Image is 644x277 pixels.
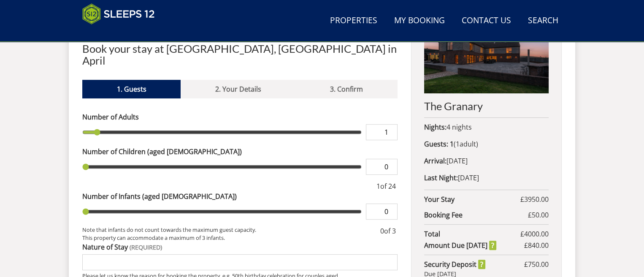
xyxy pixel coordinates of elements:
[424,173,458,182] strong: Last Night:
[424,13,549,93] img: An image of 'The Granary'
[82,80,181,98] a: 1. Guests
[528,260,549,269] span: 750.00
[424,173,549,183] p: [DATE]
[424,210,528,220] strong: Booking Fee
[524,229,549,239] span: 4000.00
[82,147,398,157] label: Number of Children (aged [DEMOGRAPHIC_DATA])
[528,210,549,220] span: £
[532,210,549,220] span: 50.00
[424,194,520,204] strong: Your Stay
[327,11,381,30] a: Properties
[524,259,549,269] span: £
[424,139,448,149] strong: Guests:
[520,194,549,204] span: £
[528,241,549,250] span: 840.00
[82,112,398,122] label: Number of Adults
[424,259,485,269] strong: Security Deposit
[391,11,448,30] a: My Booking
[424,229,520,239] strong: Total
[424,156,446,166] strong: Arrival:
[524,240,549,250] span: £
[450,139,454,149] strong: 1
[520,229,549,239] span: £
[424,122,549,132] p: 4 nights
[524,195,549,204] span: 3950.00
[375,181,398,191] div: of 24
[376,182,380,191] span: 1
[456,139,460,149] span: 1
[82,242,398,252] label: Nature of Stay
[78,30,167,37] iframe: Customer reviews powered by Trustpilot
[82,226,372,242] small: Note that infants do not count towards the maximum guest capacity. This property can accommodate ...
[82,191,398,201] label: Number of Infants (aged [DEMOGRAPHIC_DATA])
[82,3,155,24] img: Sleeps 12
[82,43,398,66] h2: Book your stay at [GEOGRAPHIC_DATA], [GEOGRAPHIC_DATA] in April
[424,100,549,112] h2: The Granary
[424,122,446,132] strong: Nights:
[379,226,398,242] div: of 3
[458,11,514,30] a: Contact Us
[295,80,397,98] a: 3. Confirm
[424,240,496,250] strong: Amount Due [DATE]
[181,80,295,98] a: 2. Your Details
[424,156,549,166] p: [DATE]
[525,11,562,30] a: Search
[456,139,476,149] span: adult
[380,226,384,236] span: 0
[450,139,478,149] span: ( )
